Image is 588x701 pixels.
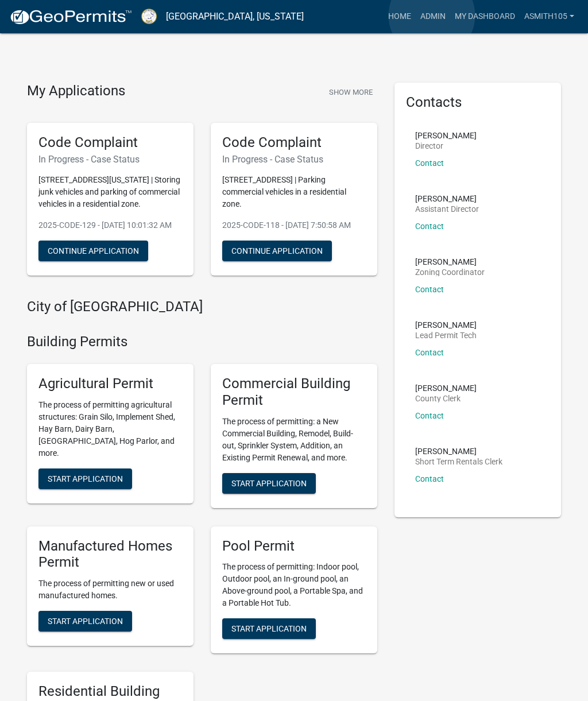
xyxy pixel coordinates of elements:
[141,9,157,24] img: Putnam County, Georgia
[415,331,477,339] p: Lead Permit Tech
[27,334,377,350] h4: Building Permits
[222,154,366,165] h6: In Progress - Case Status
[520,6,579,28] a: asmith105
[450,6,520,28] a: My Dashboard
[384,6,416,28] a: Home
[415,348,444,357] a: Contact
[38,468,132,489] button: Start Application
[415,142,477,150] p: Director
[415,447,502,455] p: [PERSON_NAME]
[48,474,123,483] span: Start Application
[222,538,366,555] h5: Pool Permit
[324,83,377,102] button: Show More
[222,174,366,210] p: [STREET_ADDRESS] | Parking commercial vehicles in a residential zone.
[415,474,444,483] a: Contact
[415,131,477,140] p: [PERSON_NAME]
[415,258,485,266] p: [PERSON_NAME]
[27,299,377,315] h4: City of [GEOGRAPHIC_DATA]
[406,94,550,111] h5: Contacts
[222,134,366,151] h5: Code Complaint
[415,394,477,402] p: County Clerk
[38,241,148,261] button: Continue Application
[415,458,502,466] p: Short Term Rentals Clerk
[222,219,366,231] p: 2025-CODE-118 - [DATE] 7:50:58 AM
[415,285,444,294] a: Contact
[231,478,307,487] span: Start Application
[38,375,182,392] h5: Agricultural Permit
[38,538,182,571] h5: Manufactured Homes Permit
[415,321,477,329] p: [PERSON_NAME]
[222,618,316,639] button: Start Application
[415,384,477,392] p: [PERSON_NAME]
[222,473,316,494] button: Start Application
[38,134,182,151] h5: Code Complaint
[38,154,182,165] h6: In Progress - Case Status
[222,241,332,261] button: Continue Application
[415,158,444,168] a: Contact
[38,578,182,602] p: The process of permitting new or used manufactured homes.
[222,561,366,609] p: The process of permitting: Indoor pool, Outdoor pool, an In-ground pool, an Above-ground pool, a ...
[415,411,444,420] a: Contact
[222,375,366,409] h5: Commercial Building Permit
[38,174,182,210] p: [STREET_ADDRESS][US_STATE] | Storing junk vehicles and parking of commercial vehicles in a reside...
[48,617,123,626] span: Start Application
[27,83,125,100] h4: My Applications
[415,195,479,203] p: [PERSON_NAME]
[38,219,182,231] p: 2025-CODE-129 - [DATE] 10:01:32 AM
[38,399,182,459] p: The process of permitting agricultural structures: Grain Silo, Implement Shed, Hay Barn, Dairy Ba...
[222,416,366,464] p: The process of permitting: a New Commercial Building, Remodel, Build-out, Sprinkler System, Addit...
[166,7,304,26] a: [GEOGRAPHIC_DATA], [US_STATE]
[415,222,444,231] a: Contact
[231,624,307,633] span: Start Application
[415,268,485,276] p: Zoning Coordinator
[38,611,132,632] button: Start Application
[416,6,450,28] a: Admin
[415,205,479,213] p: Assistant Director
